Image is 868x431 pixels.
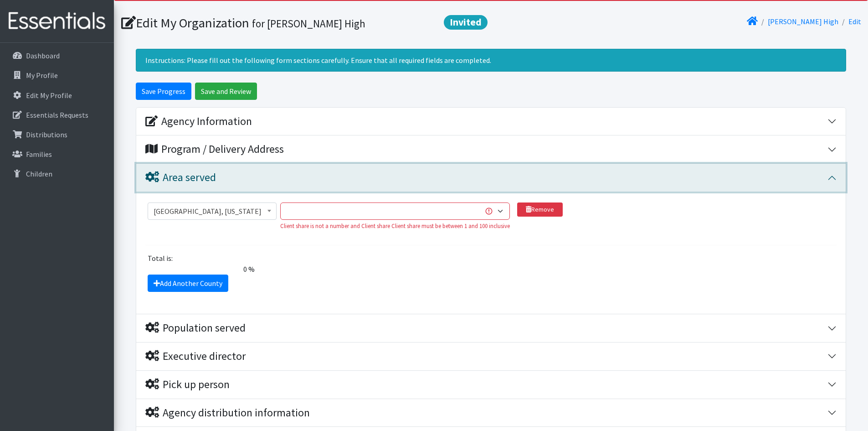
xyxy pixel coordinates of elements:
[26,71,58,80] p: My Profile
[136,371,846,399] button: Pick up person
[4,145,110,163] a: Families
[195,83,257,100] input: Save and Review
[145,322,246,335] div: Population served
[26,130,67,139] p: Distributions
[136,83,191,100] input: Save Progress
[4,66,110,84] a: My Profile
[517,203,563,217] a: Remove
[26,150,52,159] p: Families
[148,275,228,292] a: Add Another County
[148,203,277,220] span: Spartanburg County, South Carolina
[4,125,110,144] a: Distributions
[136,164,846,192] button: Area served
[136,108,846,135] button: Agency Information
[252,17,365,30] small: for [PERSON_NAME] High
[26,110,88,119] p: Essentials Requests
[4,106,110,124] a: Essentials Requests
[848,17,861,26] a: Edit
[4,6,110,36] img: HumanEssentials
[4,165,110,183] a: Children
[4,86,110,104] a: Edit My Profile
[280,222,510,230] div: Client share is not a number and Client share Client share must be between 1 and 100 inclusive
[136,343,846,370] button: Executive director
[145,115,252,128] div: Agency Information
[142,253,840,264] div: Total is:
[154,205,271,218] span: Spartanburg County, South Carolina
[145,406,310,420] div: Agency distribution information
[136,135,846,163] button: Program / Delivery Address
[142,264,258,275] span: 0 %
[136,399,846,427] button: Agency distribution information
[768,17,838,26] a: [PERSON_NAME] High
[145,143,284,156] div: Program / Delivery Address
[121,15,488,31] h1: Edit My Organization
[145,350,246,363] div: Executive director
[26,91,72,100] p: Edit My Profile
[136,314,846,342] button: Population served
[444,15,488,30] span: Invited
[136,49,846,72] div: Instructions: Please fill out the following form sections carefully. Ensure that all required fie...
[26,169,52,178] p: Children
[4,47,110,65] a: Dashboard
[145,171,216,184] div: Area served
[26,51,60,60] p: Dashboard
[145,378,230,391] div: Pick up person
